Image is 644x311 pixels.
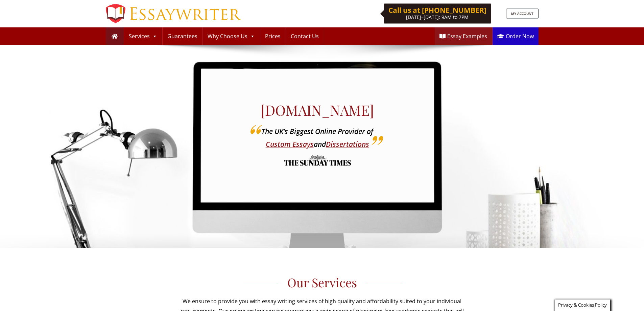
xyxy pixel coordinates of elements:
[266,139,314,149] a: Custom Essays
[286,27,324,45] a: Contact Us
[203,27,260,45] a: Why Choose Us
[406,14,469,20] span: [DATE]–[DATE]: 9AM to 7PM
[435,27,492,45] a: Essay Examples
[388,5,486,15] b: Call us at [PHONE_NUMBER]
[326,139,369,149] a: Dissertations
[124,27,162,45] a: Services
[493,27,539,45] a: Order Now
[177,275,468,290] h3: Our Services
[261,127,373,149] i: The UK’s Biggest Online Provider of and
[558,302,607,308] span: Privacy & Cookies Policy
[284,151,351,170] img: the sunday times
[261,102,374,118] h1: [DOMAIN_NAME]
[163,27,202,45] a: Guarantees
[260,27,285,45] a: Prices
[506,9,539,19] a: MY ACCOUNT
